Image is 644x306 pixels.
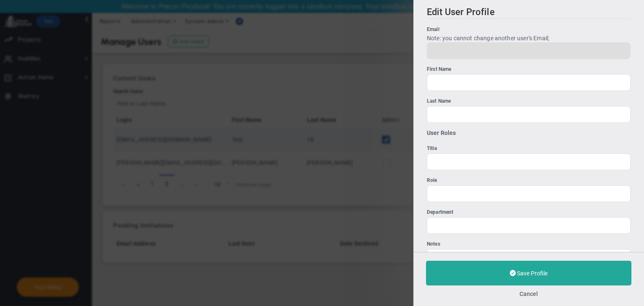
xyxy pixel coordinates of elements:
[427,74,631,91] input: First Name
[426,261,631,285] button: Save Profile
[427,97,631,105] div: Last Name
[427,65,631,73] div: First Name
[427,208,631,216] div: Department
[427,145,631,153] div: Title
[427,249,631,267] div: Click or Tap to enter something...
[427,7,631,19] h2: Edit User Profile
[427,42,631,59] input: Email Note: you cannot change another user's Email;
[427,176,631,184] div: Role
[427,106,631,123] input: Last Name
[427,240,631,248] div: Notes
[517,270,548,277] span: Save Profile
[427,217,631,234] input: Department
[427,153,631,170] input: Title
[427,35,549,41] span: Note: you cannot change another user's Email;
[427,185,631,202] input: Role
[427,26,631,34] div: Email
[427,129,631,137] h4: User Roles
[519,290,538,297] button: Cancel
